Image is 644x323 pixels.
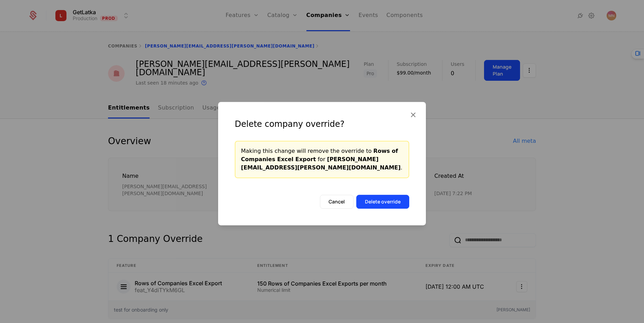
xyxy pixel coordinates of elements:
span: [PERSON_NAME][EMAIL_ADDRESS][PERSON_NAME][DOMAIN_NAME] [241,156,401,171]
div: Delete company override? [235,119,409,130]
button: Delete override [356,195,409,209]
button: Cancel [320,195,354,209]
span: Rows of Companies Excel Export [241,148,398,163]
div: Making this change will remove the override to for . [241,147,403,172]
